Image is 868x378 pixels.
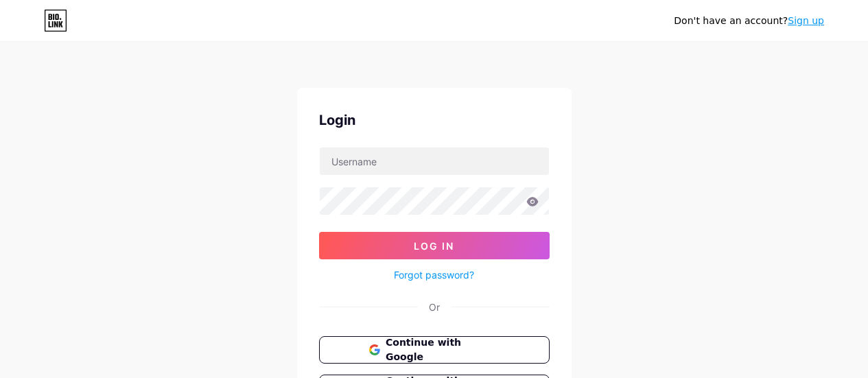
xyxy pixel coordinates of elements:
[394,268,474,282] a: Forgot password?
[386,335,499,364] span: Continue with Google
[788,15,824,26] a: Sign up
[320,147,549,175] input: Username
[319,336,550,364] button: Continue with Google
[414,240,454,252] span: Log In
[429,300,440,314] div: Or
[674,14,824,28] div: Don't have an account?
[319,232,550,259] button: Log In
[319,110,550,130] div: Login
